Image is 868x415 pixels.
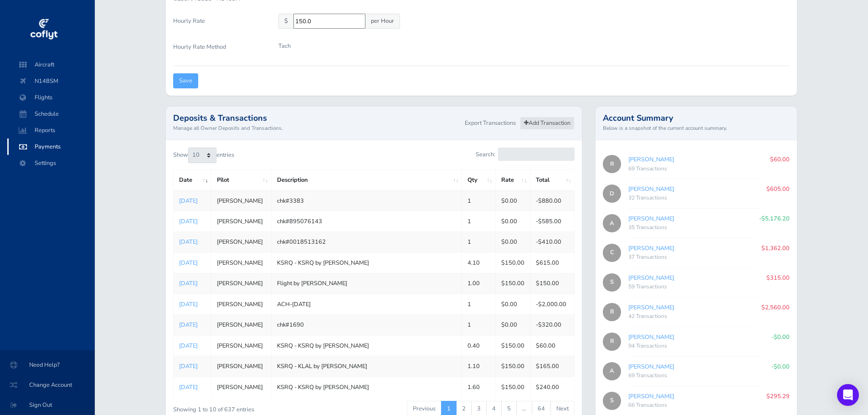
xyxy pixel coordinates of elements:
[603,333,621,351] span: R
[211,273,272,294] td: [PERSON_NAME]
[530,190,575,211] td: -$880.00
[496,190,530,211] td: $0.00
[628,401,759,410] div: 66 Transactions
[173,400,334,414] div: Showing 1 to 10 of 637 entries
[603,155,621,173] span: R
[520,117,575,130] a: Add Transaction
[174,170,211,190] th: Date: activate to sort column ascending
[16,122,86,138] span: Reports
[766,273,790,282] p: $315.00
[628,253,754,262] div: 37 Transactions
[628,392,674,400] a: [PERSON_NAME]
[272,273,462,294] td: Flight by [PERSON_NAME]
[11,397,84,413] span: Sign Out
[173,114,461,122] h2: Deposits & Transactions
[179,279,198,287] a: [DATE]
[211,335,272,356] td: [PERSON_NAME]
[761,244,790,253] p: $1,362.00
[628,215,674,223] a: [PERSON_NAME]
[761,303,790,312] p: $2,560.00
[530,232,575,252] td: -$410.00
[496,232,530,252] td: $0.00
[462,211,496,231] td: 1
[16,138,86,155] span: Payments
[179,383,198,391] a: [DATE]
[272,377,462,397] td: KSRQ - KSRQ by [PERSON_NAME]
[496,252,530,273] td: $150.00
[603,273,621,292] span: S
[11,357,84,373] span: Need Help?
[272,232,462,252] td: chk#0018513162
[496,335,530,356] td: $150.00
[759,214,790,223] p: -$5,176.20
[462,294,496,314] td: 1
[272,335,462,356] td: KSRQ - KSRQ by [PERSON_NAME]
[179,238,198,246] a: [DATE]
[179,259,198,267] a: [DATE]
[272,170,462,190] th: Description: activate to sort column ascending
[530,252,575,273] td: $615.00
[766,392,790,401] p: $295.29
[211,170,272,190] th: Pilot: activate to sort column ascending
[16,155,86,171] span: Settings
[628,185,674,193] a: [PERSON_NAME]
[496,377,530,397] td: $150.00
[603,184,621,203] span: D
[211,315,272,335] td: [PERSON_NAME]
[628,244,674,252] a: [PERSON_NAME]
[272,294,462,314] td: ACH-[DATE]
[603,114,789,122] h2: Account Summary
[462,170,496,190] th: Qty: activate to sort column ascending
[496,211,530,231] td: $0.00
[29,16,59,43] img: coflyt logo
[628,274,674,282] a: [PERSON_NAME]
[628,312,754,321] div: 42 Transactions
[628,333,674,341] a: [PERSON_NAME]
[16,73,86,89] span: N148SM
[462,315,496,335] td: 1
[530,315,575,335] td: -$320.00
[179,342,198,350] a: [DATE]
[603,303,621,321] span: B
[166,14,271,32] label: Hourly Rate
[211,232,272,252] td: [PERSON_NAME]
[462,232,496,252] td: 1
[211,190,272,211] td: [PERSON_NAME]
[462,273,496,294] td: 1.00
[16,106,86,122] span: Schedule
[179,197,198,205] a: [DATE]
[179,362,198,370] a: [DATE]
[278,41,291,51] p: Tach
[771,333,790,342] p: -$0.00
[211,294,272,314] td: [PERSON_NAME]
[530,211,575,231] td: -$585.00
[462,335,496,356] td: 0.40
[173,148,234,163] label: Show entries
[462,190,496,211] td: 1
[530,335,575,356] td: $60.00
[496,356,530,377] td: $150.00
[603,214,621,232] span: A
[461,117,520,130] a: Export Transactions
[272,190,462,211] td: chk#3383
[498,148,575,161] input: Search:
[603,362,621,380] span: A
[173,73,198,88] input: Save
[628,164,762,174] div: 69 Transactions
[496,315,530,335] td: $0.00
[530,294,575,314] td: -$2,000.00
[272,315,462,335] td: chk#1690
[766,184,790,194] p: $605.00
[476,148,575,161] label: Search:
[628,342,764,351] div: 94 Transactions
[272,252,462,273] td: KSRQ - KSRQ by [PERSON_NAME]
[628,303,674,312] a: [PERSON_NAME]
[365,14,400,29] span: per Hour
[628,194,759,203] div: 32 Transactions
[166,40,271,58] label: Hourly Rate Method
[211,252,272,273] td: [PERSON_NAME]
[496,273,530,294] td: $150.00
[211,211,272,231] td: [PERSON_NAME]
[628,282,759,292] div: 59 Transactions
[462,252,496,273] td: 4.10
